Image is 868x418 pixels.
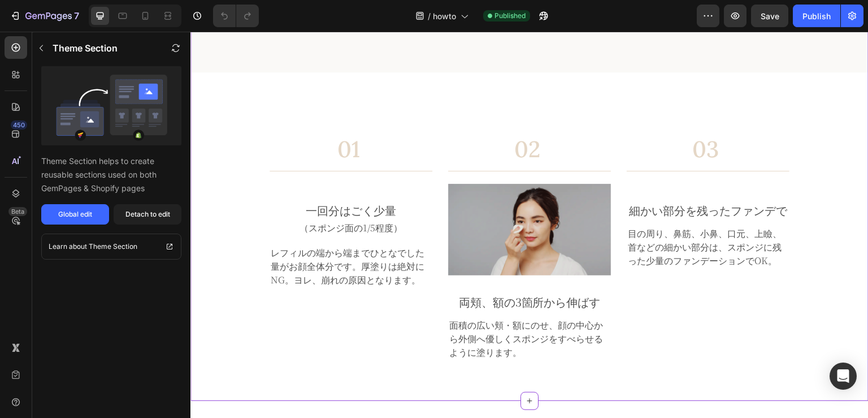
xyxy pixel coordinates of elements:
[437,262,598,279] p: 細かい部分を残ったファンデで
[53,41,118,55] p: Theme Section
[433,10,456,22] span: howto
[58,209,92,219] div: Global edit
[830,363,857,390] div: Open Intercom Messenger
[125,209,170,219] div: Detach to edit
[323,103,351,132] h2: 02
[74,9,79,23] p: 7
[5,5,84,27] button: 7
[213,5,259,27] div: Undo/Redo
[114,204,181,225] button: Detach to edit
[501,103,530,132] h2: 03
[89,241,137,252] p: Theme Section
[8,207,27,216] div: Beta
[428,10,431,22] span: /
[437,287,598,327] p: 目の周り、鼻筋、小鼻、口元、上瞼、首などの細かい部分は、スポンジに残った少量のファンデーションでOK。
[41,154,181,195] p: Theme Section helps to create reusable sections used on both GemPages & Shopify pages
[259,262,419,279] p: 両頬、額の3箇所から伸ばす
[793,5,840,27] button: Publish
[751,5,788,27] button: Save
[190,32,868,418] iframe: Design area
[41,234,181,260] a: Learn about Theme Section
[49,241,87,252] p: Learn about
[436,152,599,244] img: cream_Banner_004.png
[494,11,526,21] span: Published
[802,10,831,22] div: Publish
[41,204,109,225] button: Global edit
[11,120,27,130] div: 450
[259,287,419,327] p: 面積の広い頬・額にのせ、顔の中心から外側へ優しくスポンジをすべらせるように塗ります。
[761,11,779,21] span: Save
[258,152,420,244] img: cream_Banner_003.png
